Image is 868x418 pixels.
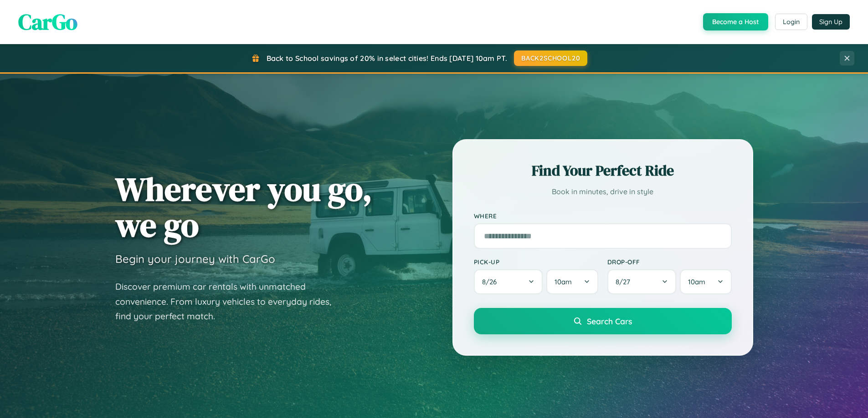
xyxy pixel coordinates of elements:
span: 10am [555,277,572,286]
span: Back to School savings of 20% in select cities! Ends [DATE] 10am PT. [267,54,507,63]
span: 8 / 26 [482,277,501,286]
button: BACK2SCHOOL20 [514,50,587,66]
span: 8 / 27 [616,277,635,286]
button: 8/26 [474,269,543,294]
button: 8/27 [607,269,677,294]
p: Book in minutes, drive in style [474,185,732,198]
button: 10am [680,269,731,294]
label: Where [474,212,732,220]
button: Sign Up [812,14,850,30]
h3: Begin your journey with CarGo [115,252,275,266]
button: Login [775,14,807,30]
h1: Wherever you go, we go [115,171,372,243]
button: 10am [546,269,598,294]
label: Pick-up [474,258,598,266]
button: Become a Host [703,13,768,30]
span: Search Cars [587,316,632,326]
label: Drop-off [607,258,732,266]
h2: Find Your Perfect Ride [474,161,732,181]
span: 10am [688,277,705,286]
p: Discover premium car rentals with unmatched convenience. From luxury vehicles to everyday rides, ... [115,279,343,324]
span: CarGo [18,7,77,37]
button: Search Cars [474,308,732,334]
